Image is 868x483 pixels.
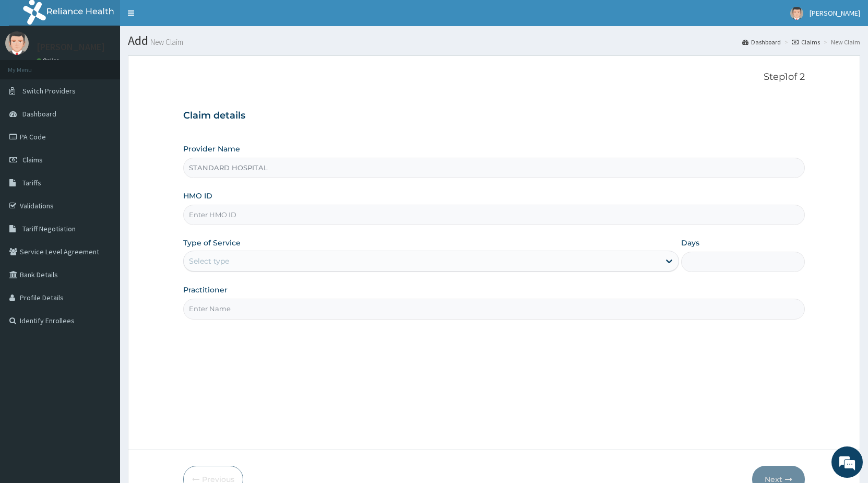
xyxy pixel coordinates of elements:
span: Switch Providers [22,86,76,96]
a: Dashboard [742,38,781,46]
li: New Claim [821,38,860,46]
p: [PERSON_NAME] [37,42,105,52]
label: Provider Name [183,144,240,154]
img: User Image [5,31,29,55]
label: Type of Service [183,238,241,248]
h1: Add [128,34,860,48]
span: Tariffs [22,178,41,187]
h3: Claim details [183,110,805,122]
span: Tariff Negotiation [22,224,76,233]
span: Dashboard [22,109,56,119]
img: User Image [790,7,803,20]
p: Step 1 of 2 [183,72,805,83]
input: Enter Name [183,299,805,319]
label: Days [681,238,699,248]
label: HMO ID [183,191,212,201]
span: [PERSON_NAME] [810,8,860,18]
a: Online [37,57,62,64]
div: Select type [189,256,229,266]
input: Enter HMO ID [183,205,805,225]
span: Claims [22,155,43,164]
small: New Claim [148,38,183,46]
a: Claims [792,38,820,46]
label: Practitioner [183,285,228,295]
